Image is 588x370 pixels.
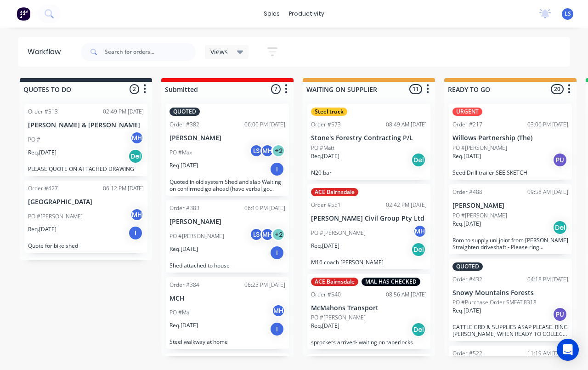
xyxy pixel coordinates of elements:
div: Del [411,322,426,337]
div: Order #48809:58 AM [DATE][PERSON_NAME]PO #[PERSON_NAME]Req.[DATE]DelRom to supply uni joint from ... [449,184,572,254]
p: Rom to supply uni joint from [PERSON_NAME] Straighten driveshaft - Please ring [PERSON_NAME] when... [452,237,568,250]
p: Req. [DATE] [452,152,481,160]
div: QUOTED [452,262,483,271]
div: 06:00 PM [DATE] [244,120,285,129]
p: Req. [DATE] [170,161,198,170]
p: PLEASE QUOTE ON ATTACHED DRAWING [28,165,144,172]
p: Stone's Forestry Contracting P/L [311,134,427,142]
div: URGENTOrder #21703:06 PM [DATE]Willows Partnership (The)PO #[PERSON_NAME]Req.[DATE]PUSeed Drill t... [449,104,572,180]
p: PO # [28,136,40,144]
div: sales [259,7,284,21]
div: 11:19 AM [DATE] [527,349,568,358]
p: PO #[PERSON_NAME] [311,313,366,322]
p: MCH [170,295,285,302]
div: Order #51302:49 PM [DATE][PERSON_NAME] & [PERSON_NAME]PO #MHReq.[DATE]DelPLEASE QUOTE ON ATTACHED... [24,104,147,176]
div: I [270,245,284,260]
div: LS [249,144,263,158]
p: PO #Mal [170,308,191,317]
div: Order #551 [311,201,341,209]
div: Steel truckOrder #57308:49 AM [DATE]Stone's Forestry Contracting P/LPO #MattReq.[DATE]DelN20 bar [307,104,430,180]
span: Views [210,47,228,57]
div: Del [411,242,426,257]
div: Order #38306:10 PM [DATE][PERSON_NAME]PO #[PERSON_NAME]LSMH+2Req.[DATE]IShed attached to house [166,200,289,273]
p: Steel walkway at home [170,338,285,345]
div: ACE BairnsdaleOrder #55102:42 PM [DATE][PERSON_NAME] Civil Group Pty LtdPO #[PERSON_NAME]MHReq.[D... [307,184,430,269]
div: MH [271,304,285,318]
p: Req. [DATE] [311,322,339,330]
p: CATTLE GRD & SUPPLIES ASAP PLEASE. RING [PERSON_NAME] WHEN READY TO COLLECT : 0411 612 027 [452,324,568,337]
div: Del [553,220,567,235]
div: MH [130,208,144,222]
p: Req. [DATE] [170,245,198,253]
div: + 2 [271,228,285,241]
div: MH [413,224,427,238]
p: Req. [DATE] [311,152,339,160]
div: Open Intercom Messenger [557,339,579,361]
div: Order #522 [452,349,482,358]
div: QUOTED [170,108,200,116]
p: [GEOGRAPHIC_DATA] [28,198,144,206]
p: PO #Purchase Order SMFAT 8318 [452,298,537,307]
div: MH [130,131,144,145]
input: Search for orders... [105,43,196,61]
div: PU [553,153,567,167]
div: Del [411,153,426,167]
div: MH [260,228,274,241]
div: Order #488 [452,188,482,196]
p: [PERSON_NAME] [452,202,568,210]
div: Del [128,149,143,164]
div: 04:18 PM [DATE] [527,275,568,284]
p: Req. [DATE] [452,307,481,315]
div: I [270,322,284,336]
p: Shed attached to house [170,262,285,269]
p: Snowy Mountains Forests [452,289,568,297]
div: Order #513 [28,108,58,116]
div: ACE BairnsdaleMAL HAS CHECKEDOrder #54008:56 AM [DATE]McMahons TransportPO #[PERSON_NAME]Req.[DAT... [307,274,430,350]
p: PO #Max [170,148,192,157]
div: MAL HAS CHECKED [362,278,420,286]
div: ACE Bairnsdale [311,188,358,196]
p: McMahons Transport [311,304,427,312]
div: Order #384 [170,281,199,289]
div: Steel truck [311,108,347,116]
p: Req. [DATE] [170,321,198,330]
div: URGENT [452,108,482,116]
p: PO #[PERSON_NAME] [28,212,83,221]
span: LS [565,10,571,18]
p: M16 coach [PERSON_NAME] [311,259,427,266]
p: Willows Partnership (The) [452,134,568,142]
div: 06:12 PM [DATE] [103,184,144,193]
div: Order #38406:23 PM [DATE]MCHPO #MalMHReq.[DATE]ISteel walkway at home [166,277,289,349]
div: 09:58 AM [DATE] [527,188,568,196]
div: 08:56 AM [DATE] [386,290,427,299]
p: PO #[PERSON_NAME] [170,232,224,240]
div: Order #427 [28,184,58,193]
div: ACE Bairnsdale [311,278,358,286]
p: Quote for bike shed [28,242,144,249]
div: QUOTEDOrder #38206:00 PM [DATE][PERSON_NAME]PO #MaxLSMH+2Req.[DATE]IQuoted in old system Shed and... [166,104,289,196]
div: LS [249,228,263,241]
p: Req. [DATE] [28,148,57,157]
p: [PERSON_NAME] [170,134,285,142]
div: 02:49 PM [DATE] [103,108,144,116]
p: PO #[PERSON_NAME] [452,144,507,152]
p: Quoted in old system Shed and slab Waiting on confirmed go ahead (have verbal go ahead from [PERS... [170,178,285,192]
div: 06:10 PM [DATE] [244,204,285,212]
p: sprockets arrived- waiting on taperlocks [311,339,427,346]
div: QUOTEDOrder #43204:18 PM [DATE]Snowy Mountains ForestsPO #Purchase Order SMFAT 8318Req.[DATE]PUCA... [449,259,572,342]
p: [PERSON_NAME] & [PERSON_NAME] [28,121,144,129]
div: Order #432 [452,275,482,284]
div: Order #382 [170,120,199,129]
p: PO #[PERSON_NAME] [311,229,366,237]
p: Req. [DATE] [28,225,57,233]
p: PO #[PERSON_NAME] [452,211,507,220]
div: I [270,162,284,176]
div: 02:42 PM [DATE] [386,201,427,209]
div: Workflow [28,46,65,57]
p: Req. [DATE] [311,242,339,250]
p: [PERSON_NAME] Civil Group Pty Ltd [311,215,427,222]
div: MH [260,144,274,158]
div: + 2 [271,144,285,158]
div: Order #573 [311,120,341,129]
p: [PERSON_NAME] [170,218,285,226]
